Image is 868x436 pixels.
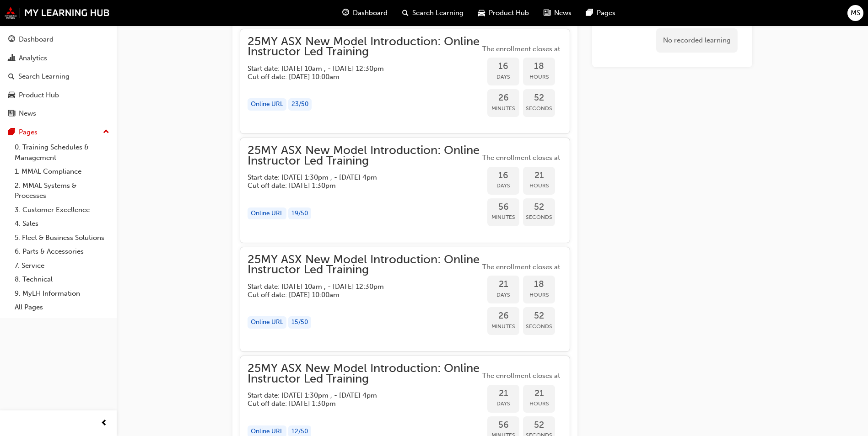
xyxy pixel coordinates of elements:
[11,165,113,179] a: 1. MMAL Compliance
[478,7,485,19] span: car-icon
[554,8,571,18] span: News
[487,93,519,103] span: 26
[11,231,113,245] a: 5. Fleet & Business Solutions
[487,311,519,321] span: 26
[402,7,409,19] span: search-icon
[523,181,555,191] span: Hours
[4,29,113,124] button: DashboardAnalyticsSearch LearningProduct HubNews
[579,4,623,22] a: pages-iconPages
[8,36,15,44] span: guage-icon
[523,399,555,409] span: Hours
[523,311,555,321] span: 52
[480,371,562,381] span: The enrollment closes at
[101,418,108,429] span: prev-icon
[248,363,480,384] span: 25MY ASX New Model Introduction: Online Instructor Led Training
[19,90,59,101] div: Product Hub
[523,61,555,72] span: 18
[11,179,113,203] a: 2. MMAL Systems & Processes
[11,203,113,217] a: 3. Customer Excellence
[288,207,311,220] div: 19 / 50
[523,321,555,332] span: Seconds
[8,91,15,100] span: car-icon
[248,282,465,291] h5: Start date: [DATE] 10am , - [DATE] 12:30pm
[523,72,555,82] span: Hours
[248,145,562,235] button: 25MY ASX New Model Introduction: Online Instructor Led TrainingStart date: [DATE] 1:30pm , - [DAT...
[597,8,615,18] span: Pages
[4,105,113,122] a: News
[248,73,465,81] h5: Cut off date: [DATE] 10:00am
[471,4,536,22] a: car-iconProduct Hub
[487,181,519,191] span: Days
[487,103,519,114] span: Minutes
[586,7,593,19] span: pages-icon
[487,61,519,72] span: 16
[523,212,555,223] span: Seconds
[248,316,286,329] div: Online URL
[847,5,863,21] button: MS
[248,255,480,275] span: 25MY ASX New Model Introduction: Online Instructor Led Training
[248,173,465,181] h5: Start date: [DATE] 1:30pm , - [DATE] 4pm
[412,8,464,18] span: Search Learning
[18,71,70,82] div: Search Learning
[480,153,562,163] span: The enrollment closes at
[5,7,110,19] img: mmal
[487,170,519,181] span: 16
[487,290,519,300] span: Days
[487,202,519,213] span: 56
[656,28,738,53] div: No recorded learning
[8,110,15,118] span: news-icon
[19,108,36,119] div: News
[523,388,555,399] span: 21
[11,245,113,259] a: 6. Parts & Accessories
[536,4,579,22] a: news-iconNews
[523,103,555,114] span: Seconds
[523,170,555,181] span: 21
[11,140,113,165] a: 0. Training Schedules & Management
[248,291,465,299] h5: Cut off date: [DATE] 10:00am
[248,255,562,345] button: 25MY ASX New Model Introduction: Online Instructor Led TrainingStart date: [DATE] 10am , - [DATE]...
[4,124,113,141] button: Pages
[11,217,113,231] a: 4. Sales
[342,7,349,19] span: guage-icon
[544,7,550,19] span: news-icon
[19,34,54,45] div: Dashboard
[487,321,519,332] span: Minutes
[103,126,109,138] span: up-icon
[487,72,519,82] span: Days
[523,420,555,431] span: 52
[11,300,113,314] a: All Pages
[480,44,562,54] span: The enrollment closes at
[8,54,15,63] span: chart-icon
[4,87,113,104] a: Product Hub
[487,212,519,223] span: Minutes
[8,128,15,137] span: pages-icon
[248,37,480,57] span: 25MY ASX New Model Introduction: Online Instructor Led Training
[19,53,47,64] div: Analytics
[4,68,113,85] a: Search Learning
[489,8,529,18] span: Product Hub
[335,4,395,22] a: guage-iconDashboard
[523,279,555,290] span: 18
[248,399,465,408] h5: Cut off date: [DATE] 1:30pm
[8,73,15,81] span: search-icon
[487,420,519,431] span: 56
[248,207,286,220] div: Online URL
[248,145,480,166] span: 25MY ASX New Model Introduction: Online Instructor Led Training
[487,399,519,409] span: Days
[248,181,465,190] h5: Cut off date: [DATE] 1:30pm
[523,202,555,213] span: 52
[523,93,555,103] span: 52
[353,8,388,18] span: Dashboard
[11,287,113,301] a: 9. MyLH Information
[851,8,860,18] span: MS
[288,98,312,111] div: 23 / 50
[248,37,562,127] button: 25MY ASX New Model Introduction: Online Instructor Led TrainingStart date: [DATE] 10am , - [DATE]...
[19,127,38,138] div: Pages
[395,4,471,22] a: search-iconSearch Learning
[523,290,555,300] span: Hours
[288,316,311,329] div: 15 / 50
[248,64,465,73] h5: Start date: [DATE] 10am , - [DATE] 12:30pm
[487,388,519,399] span: 21
[487,279,519,290] span: 21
